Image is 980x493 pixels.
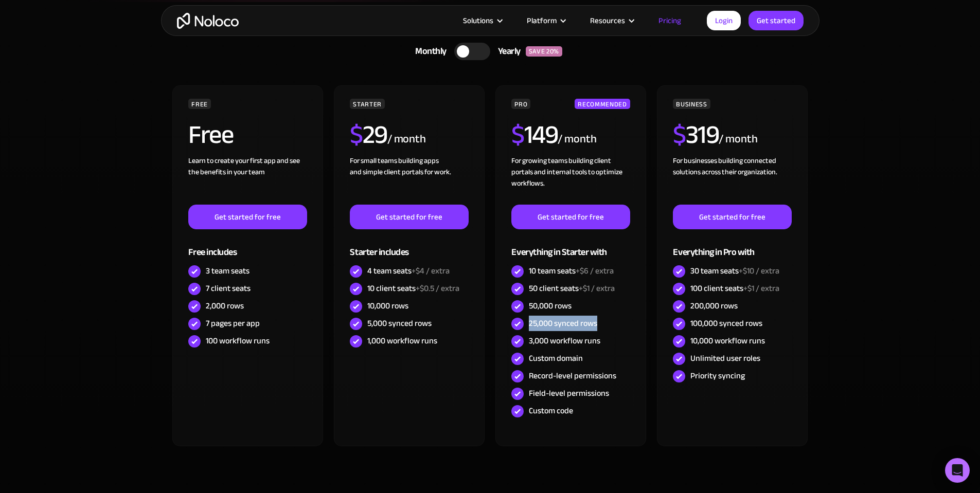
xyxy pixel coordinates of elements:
div: 100 workflow runs [206,335,270,346]
a: Login [707,11,741,30]
div: 25,000 synced rows [529,318,597,329]
div: Solutions [463,14,493,27]
div: For small teams building apps and simple client portals for work. ‍ [350,155,468,205]
h2: 319 [673,122,719,148]
div: STARTER [350,99,384,109]
div: PRO [511,99,530,109]
div: 100 client seats [690,283,779,294]
span: +$0.5 / extra [416,281,459,296]
div: Free includes [188,229,307,263]
span: $ [511,111,524,159]
div: 10 client seats [367,283,459,294]
div: FREE [188,99,211,109]
span: +$4 / extra [412,263,450,279]
div: For businesses building connected solutions across their organization. ‍ [673,155,791,205]
div: 7 client seats [206,283,251,294]
div: 4 team seats [367,265,450,277]
div: 50,000 rows [529,300,572,312]
div: Everything in Pro with [673,229,791,263]
a: Get started for free [188,205,307,229]
div: RECOMMENDED [575,99,630,109]
h2: 29 [350,122,387,148]
a: Get started [749,11,804,30]
div: 10,000 rows [367,300,408,312]
a: home [177,13,239,29]
div: / month [387,131,426,148]
a: Get started for free [511,205,630,229]
div: 1,000 workflow runs [367,335,437,346]
div: Open Intercom Messenger [945,458,970,483]
div: Priority syncing [690,370,745,381]
div: 10 team seats [529,265,614,277]
div: Resources [577,14,646,27]
div: Platform [514,14,577,27]
h2: 149 [511,122,558,148]
div: 3 team seats [206,265,250,277]
div: Custom code [529,405,573,416]
span: $ [350,111,363,159]
div: Custom domain [529,353,583,364]
span: +$6 / extra [576,263,614,279]
div: 50 client seats [529,283,615,294]
div: / month [719,131,757,148]
div: 3,000 workflow runs [529,335,600,346]
div: Solutions [450,14,514,27]
span: +$1 / extra [743,281,779,296]
div: Monthly [402,44,454,59]
div: 100,000 synced rows [690,318,762,329]
h2: Free [188,122,233,148]
div: Learn to create your first app and see the benefits in your team ‍ [188,155,307,205]
div: Platform [527,14,557,27]
div: 200,000 rows [690,300,738,312]
div: Resources [590,14,625,27]
span: $ [673,111,686,159]
div: Field-level permissions [529,388,609,399]
span: +$10 / extra [739,263,779,279]
div: For growing teams building client portals and internal tools to optimize workflows. [511,155,630,205]
a: Get started for free [673,205,791,229]
a: Pricing [646,14,694,27]
div: / month [558,131,596,148]
div: 7 pages per app [206,318,260,329]
a: Get started for free [350,205,468,229]
div: Yearly [490,44,526,59]
div: 5,000 synced rows [367,318,432,329]
div: BUSINESS [673,99,710,109]
div: Everything in Starter with [511,229,630,263]
div: 10,000 workflow runs [690,335,765,346]
div: 30 team seats [690,265,779,277]
div: SAVE 20% [526,46,562,57]
div: Record-level permissions [529,370,616,381]
div: Unlimited user roles [690,353,760,364]
div: Starter includes [350,229,468,263]
span: +$1 / extra [579,281,615,296]
div: 2,000 rows [206,300,244,312]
